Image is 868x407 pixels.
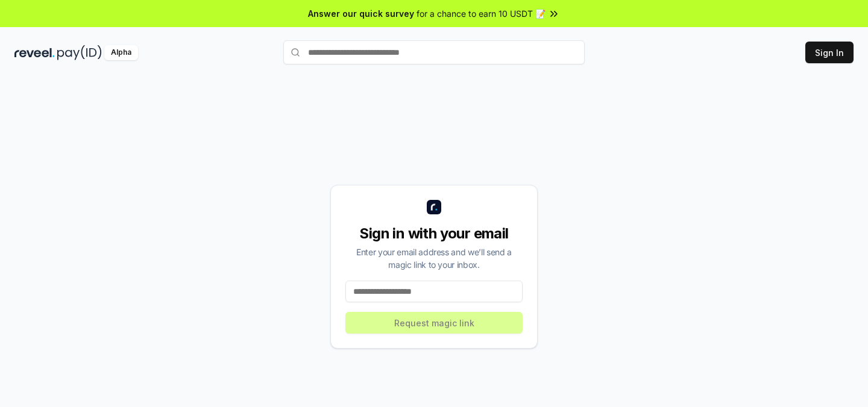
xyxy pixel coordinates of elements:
img: pay_id [57,45,102,60]
img: reveel_dark [14,45,55,60]
span: Answer our quick survey [308,7,414,20]
div: Alpha [104,45,138,60]
img: logo_small [427,200,441,214]
span: for a chance to earn 10 USDT 📝 [417,7,546,20]
button: Sign In [805,42,854,63]
div: Sign in with your email [345,224,523,243]
div: Enter your email address and we’ll send a magic link to your inbox. [345,246,523,271]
